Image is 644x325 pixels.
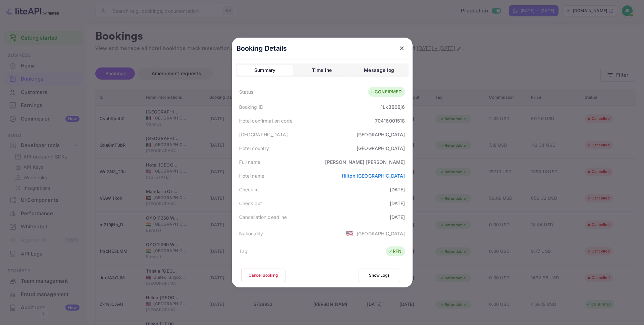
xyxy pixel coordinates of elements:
[239,214,287,221] div: Cancellation deadline
[239,186,259,193] div: Check in
[239,230,263,237] div: Nationality
[236,43,287,53] p: Booking Details
[388,248,401,255] div: RFN
[357,145,405,152] div: [GEOGRAPHIC_DATA]
[237,65,293,76] button: Summary
[370,89,401,95] div: CONFIRMED
[364,66,394,74] div: Message log
[375,117,405,124] div: 70416001518
[357,131,405,138] div: [GEOGRAPHIC_DATA]
[381,103,405,110] div: 1Lk3B0Bj6
[254,66,276,74] div: Summary
[239,117,292,124] div: Hotel confirmation code
[294,65,350,76] button: Timeline
[357,230,405,237] div: [GEOGRAPHIC_DATA]
[239,131,288,138] div: [GEOGRAPHIC_DATA]
[239,248,248,255] div: Tag
[239,172,265,179] div: Hotel name
[241,269,285,282] button: Cancel Booking
[345,227,353,239] span: United States
[390,200,405,207] div: [DATE]
[239,145,269,152] div: Hotel country
[239,103,264,110] div: Booking ID
[390,186,405,193] div: [DATE]
[351,65,407,76] button: Message log
[325,158,405,166] div: [PERSON_NAME] [PERSON_NAME]
[239,200,262,207] div: Check out
[390,214,405,221] div: [DATE]
[396,42,408,54] button: close
[359,269,400,282] button: Show Logs
[342,173,405,179] a: Hilton [GEOGRAPHIC_DATA]
[239,88,254,95] div: Status
[312,66,332,74] div: Timeline
[239,158,260,166] div: Full name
